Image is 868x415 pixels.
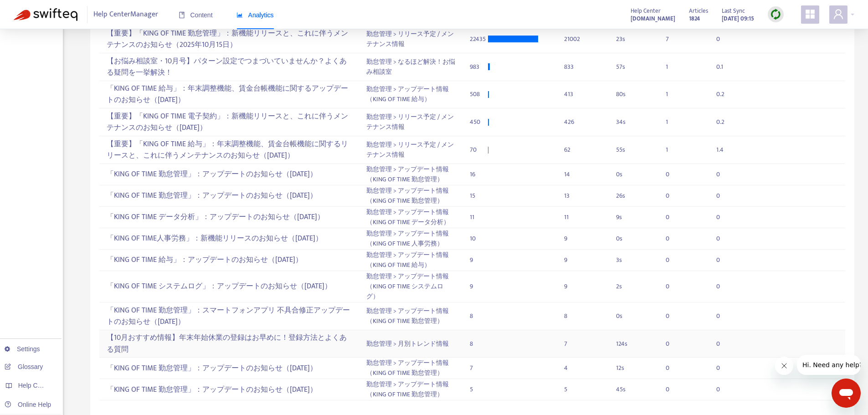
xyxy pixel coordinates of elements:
[616,339,651,349] div: 124 s
[616,169,651,179] div: 0 s
[616,191,651,201] div: 26 s
[470,384,488,395] div: 5
[564,384,601,395] div: 5
[107,109,351,135] div: 【重要】「KING OF TIME 電子契約」：新機能リリースと、これに伴うメンテナンスのお知らせ（[DATE]）
[616,117,651,127] div: 34 s
[631,6,661,16] span: Help Center
[689,14,700,24] strong: 1824
[666,255,684,265] div: 0
[359,358,463,379] td: 勤怠管理 > アップデート情報（KING OF TIME 勤怠管理）
[107,303,351,329] div: 「KING OF TIME 勤怠管理」：スマートフォンアプリ 不具合修正アップデートのお知らせ（[DATE]）
[797,355,861,375] iframe: 会社からのメッセージ
[716,363,734,373] div: 0
[716,212,734,222] div: 0
[470,339,488,349] div: 8
[564,255,601,265] div: 9
[616,384,651,395] div: 45 s
[616,89,651,99] div: 80 s
[107,167,351,182] div: 「KING OF TIME 勤怠管理」：アップデートのお知らせ（[DATE]）
[359,379,463,400] td: 勤怠管理 > アップデート情報（KING OF TIME 勤怠管理）
[564,117,601,127] div: 426
[616,212,651,222] div: 9 s
[359,330,463,358] td: 勤怠管理 > 月別トレンド情報
[359,228,463,250] td: 勤怠管理 > アップデート情報（KING OF TIME 人事労務）
[722,6,745,16] span: Last Sync
[107,82,351,108] div: 「KING OF TIME 給与」：年末調整機能、賃金台帳機能に関するアップデートのお知らせ（[DATE]）
[5,6,66,14] span: Hi. Need any help?
[666,234,684,244] div: 0
[689,6,708,16] span: Articles
[716,255,734,265] div: 0
[107,54,351,80] div: 【お悩み相談室・10月号】パターン設定でつまづいていませんか？よくある疑問を一挙解決！
[666,311,684,321] div: 0
[179,11,213,19] span: Content
[716,169,734,179] div: 0
[107,189,351,204] div: 「KING OF TIME 勤怠管理」：アップデートのお知らせ（[DATE]）
[470,62,488,72] div: 983
[805,9,816,20] span: appstore
[564,282,601,292] div: 9
[359,53,463,81] td: 勤怠管理 > なるほど解決！お悩み相談室
[564,145,601,155] div: 62
[107,279,351,294] div: 「KING OF TIME システムログ」：アップデートのお知らせ（[DATE]）
[666,212,684,222] div: 0
[470,282,488,292] div: 9
[666,363,684,373] div: 0
[716,384,734,395] div: 0
[359,207,463,228] td: 勤怠管理 > アップデート情報（KING OF TIME データ分析）
[359,185,463,207] td: 勤怠管理 > アップデート情報（KING OF TIME 勤怠管理）
[107,253,351,268] div: 「KING OF TIME 給与」：アップデートのお知らせ（[DATE]）
[359,136,463,164] td: 勤怠管理 > リリース予定 / メンテナンス情報
[470,169,488,179] div: 16
[716,339,734,349] div: 0
[666,384,684,395] div: 0
[470,145,488,155] div: 70
[616,234,651,244] div: 0 s
[359,250,463,271] td: 勤怠管理 > アップデート情報（KING OF TIME 給与）
[616,311,651,321] div: 0 s
[93,6,158,23] span: Help Center Manager
[107,382,351,397] div: 「KING OF TIME 勤怠管理」：アップデートのお知らせ（[DATE]）
[5,363,43,370] a: Glossary
[18,382,56,389] span: Help Centers
[5,401,51,408] a: Online Help
[470,234,488,244] div: 10
[107,331,351,357] div: 【10月おすすめ情報】年末年始休業の登録はお早めに！登録方法とよくある質問
[716,89,734,99] div: 0.2
[616,145,651,155] div: 55 s
[770,9,781,20] img: sync.dc5367851b00ba804db3.png
[564,34,601,44] div: 21002
[832,379,861,408] iframe: メッセージングウィンドウを開くボタン
[564,363,601,373] div: 4
[470,255,488,265] div: 9
[107,231,351,246] div: 「KING OF TIME人事労務」：新機能リリースのお知らせ（[DATE]）
[716,311,734,321] div: 0
[107,361,351,376] div: 「KING OF TIME 勤怠管理」：アップデートのお知らせ（[DATE]）
[107,26,351,52] div: 【重要】「KING OF TIME 勤怠管理」：新機能リリースと、これに伴うメンテナンスのお知らせ（2025年10月15日）
[359,26,463,53] td: 勤怠管理 > リリース予定 / メンテナンス情報
[616,255,651,265] div: 3 s
[722,14,754,24] strong: [DATE] 09:15
[179,12,185,18] span: book
[359,271,463,302] td: 勤怠管理 > アップデート情報（KING OF TIME システムログ）
[666,191,684,201] div: 0
[107,137,351,163] div: 【重要】「KING OF TIME 給与」：年末調整機能、賃金台帳機能に関するリリースと、これに伴うメンテナンスのお知らせ（[DATE]）
[716,282,734,292] div: 0
[564,212,601,222] div: 11
[564,339,601,349] div: 7
[470,363,488,373] div: 7
[470,311,488,321] div: 8
[666,282,684,292] div: 0
[716,145,734,155] div: 1.4
[616,282,651,292] div: 2 s
[666,117,684,127] div: 1
[107,210,351,225] div: 「KING OF TIME データ分析」：アップデートのお知らせ（[DATE]）
[666,169,684,179] div: 0
[359,302,463,330] td: 勤怠管理 > アップデート情報（KING OF TIME 勤怠管理）
[14,8,77,21] img: Swifteq
[616,363,651,373] div: 12 s
[666,34,684,44] div: 7
[5,345,40,353] a: Settings
[564,89,601,99] div: 413
[631,14,675,24] strong: [DOMAIN_NAME]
